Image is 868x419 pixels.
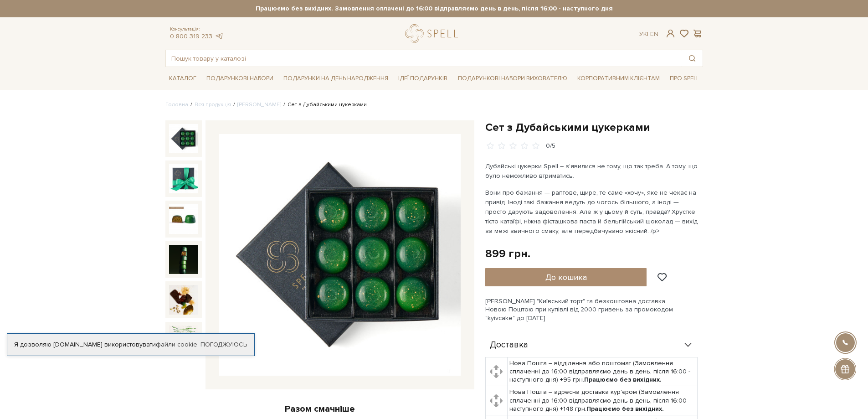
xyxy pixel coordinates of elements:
div: 899 грн. [485,247,530,261]
img: Сет з Дубайськими цукерками [169,204,198,233]
a: Подарункові набори вихователю [454,71,571,86]
a: telegram [215,32,224,40]
b: Працюємо без вихідних. [584,376,662,383]
a: Про Spell [666,72,703,86]
b: Працюємо без вихідних. [586,405,664,413]
div: 0/5 [546,142,555,150]
a: Погоджуюсь [200,341,247,349]
div: Ук [639,30,658,38]
a: файли cookie [156,341,197,348]
a: [PERSON_NAME] [237,101,281,108]
a: Головна [165,101,188,108]
td: Нова Пошта – адресна доставка кур'єром (Замовлення сплаченні до 16:00 відправляємо день в день, п... [508,386,698,415]
li: Сет з Дубайськими цукерками [281,101,367,109]
img: Сет з Дубайськими цукерками [169,285,198,314]
img: Сет з Дубайськими цукерками [219,134,461,376]
p: Дубайські цукерки Spell – з’явилися не тому, що так треба. А тому, що було неможливо втриматись. [485,161,699,181]
span: Консультація: [170,26,224,32]
a: 0 800 319 233 [170,32,212,40]
a: Каталог [165,72,200,86]
div: Разом смачніше [165,403,474,415]
span: Доставка [490,341,528,349]
a: Корпоративним клієнтам [574,71,663,86]
img: Сет з Дубайськими цукерками [169,164,198,193]
button: До кошика [485,268,647,286]
a: logo [405,24,462,43]
td: Нова Пошта – відділення або поштомат (Замовлення сплаченні до 16:00 відправляємо день в день, піс... [508,357,698,386]
img: Сет з Дубайськими цукерками [169,245,198,274]
h1: Сет з Дубайськими цукерками [485,120,703,134]
a: Подарункові набори [203,72,277,86]
span: | [647,30,648,38]
img: Сет з Дубайськими цукерками [169,124,198,153]
a: En [650,30,658,38]
strong: Працюємо без вихідних. Замовлення оплачені до 16:00 відправляємо день в день, після 16:00 - насту... [165,5,703,13]
input: Пошук товару у каталозі [166,50,682,67]
button: Пошук товару у каталозі [682,50,703,67]
a: Ідеї подарунків [395,72,451,86]
img: Сет з Дубайськими цукерками [169,326,198,355]
span: До кошика [545,272,587,282]
p: Вони про бажання — раптове, щире, те саме «хочу», яке не чекає на привід. Іноді такі бажання веду... [485,188,699,236]
a: Вся продукція [195,101,231,108]
div: Я дозволяю [DOMAIN_NAME] використовувати [7,341,254,349]
a: Подарунки на День народження [280,72,392,86]
div: [PERSON_NAME] "Київський торт" та безкоштовна доставка Новою Поштою при купівлі від 2000 гривень ... [485,297,703,322]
